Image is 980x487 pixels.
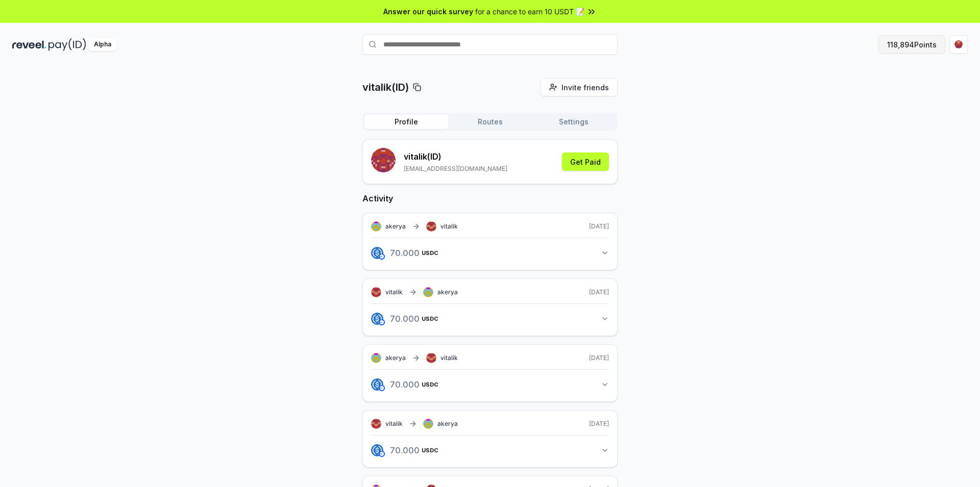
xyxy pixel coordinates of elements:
div: Alpha [88,38,117,51]
button: Settings [532,115,616,129]
img: base-network.png [379,319,385,325]
span: akerya [437,288,458,296]
span: Answer our quick survey [383,6,473,17]
img: base-network.png [379,253,385,260]
button: 70.000USDC [371,442,609,459]
button: Invite friends [541,78,618,96]
span: vitalik [385,288,403,296]
img: base-network.png [379,451,385,457]
span: [DATE] [589,222,609,230]
p: [EMAIL_ADDRESS][DOMAIN_NAME] [404,165,507,173]
img: logo.png [371,313,383,325]
button: 118,894Points [878,35,945,54]
img: base-network.png [379,385,385,391]
span: akerya [385,222,406,230]
span: [DATE] [589,354,609,362]
img: pay_id [48,38,86,51]
p: vitalik(ID) [362,80,409,94]
span: vitalik [385,420,403,428]
button: 70.000USDC [371,310,609,327]
span: [DATE] [589,288,609,296]
button: 70.000USDC [371,376,609,393]
img: logo.png [371,247,383,259]
p: vitalik (ID) [404,150,507,163]
span: USDC [422,250,438,256]
button: Profile [364,115,448,129]
img: logo.png [371,378,383,391]
img: logo.png [371,444,383,456]
button: Get Paid [562,152,609,171]
span: USDC [422,381,438,388]
span: akerya [385,354,406,362]
span: vitalik [440,354,458,362]
span: [DATE] [589,420,609,428]
span: for a chance to earn 10 USDT 📝 [475,6,584,17]
span: USDC [422,316,438,322]
button: Routes [448,115,532,129]
img: reveel_dark [12,38,46,51]
h2: Activity [362,192,618,204]
span: vitalik [440,222,458,230]
span: akerya [437,420,458,428]
span: Invite friends [561,82,609,93]
span: USDC [422,447,438,453]
button: 70.000USDC [371,244,609,262]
